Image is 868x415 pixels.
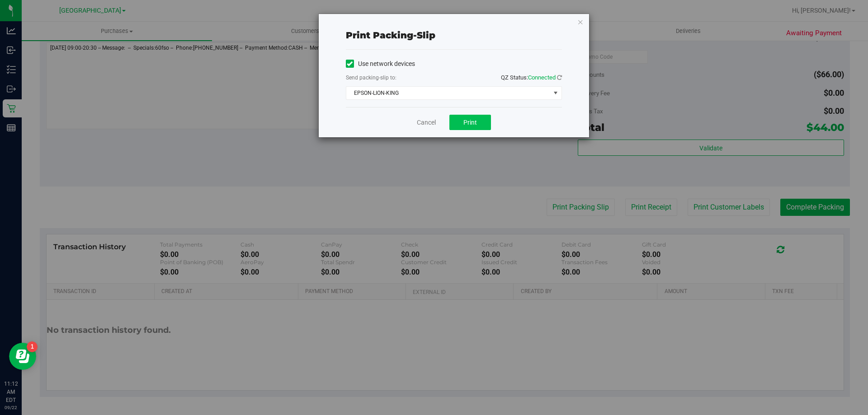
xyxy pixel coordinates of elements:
[417,118,436,127] a: Cancel
[463,119,477,126] span: Print
[449,115,491,130] button: Print
[346,59,415,69] label: Use network devices
[346,74,396,82] label: Send packing-slip to:
[550,87,561,99] span: select
[528,74,556,81] span: Connected
[346,30,435,41] span: Print packing-slip
[346,87,550,99] span: EPSON-LION-KING
[501,74,562,81] span: QZ Status:
[27,341,38,352] iframe: Resource center unread badge
[9,343,36,370] iframe: Resource center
